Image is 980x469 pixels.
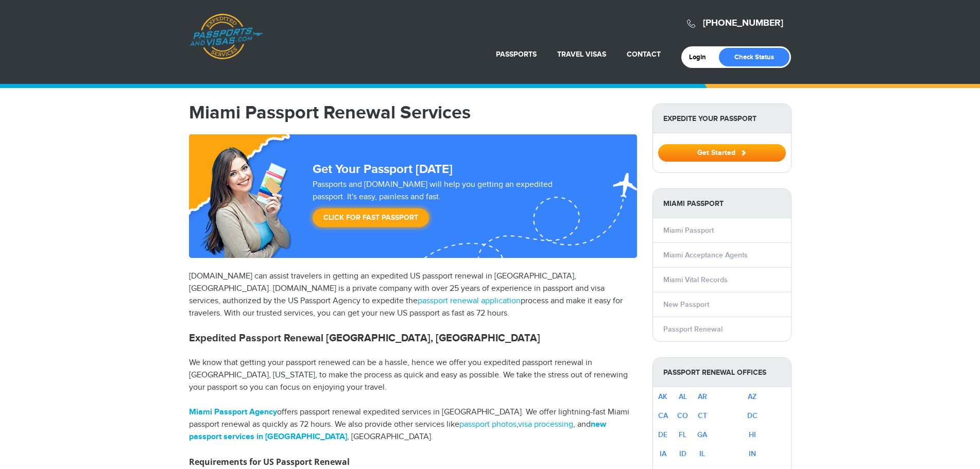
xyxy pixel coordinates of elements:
a: Passport Renewal [663,325,723,334]
strong: Get Your Passport [DATE] [313,162,453,177]
a: CO [677,411,688,420]
a: Click for Fast Passport [313,209,429,227]
a: new passport services in [GEOGRAPHIC_DATA] [189,420,606,442]
a: IL [699,449,705,458]
a: Passports & [DOMAIN_NAME] [190,13,263,60]
strong: Expedited Passport Renewal [GEOGRAPHIC_DATA], [GEOGRAPHIC_DATA] [189,332,540,344]
h1: Miami Passport Renewal Services [189,103,637,122]
a: ID [679,449,686,458]
a: FL [679,430,686,439]
p: offers passport renewal expedited services in [GEOGRAPHIC_DATA]. We offer lightning-fast Miami pa... [189,406,637,443]
a: Login [689,53,713,61]
a: Check Status [719,48,789,66]
a: passport photos [459,420,517,429]
a: Travel Visas [557,50,606,59]
div: Passports and [DOMAIN_NAME] will help you getting an expedited passport. It's easy, painless and ... [308,179,590,232]
a: AK [658,392,667,401]
a: AL [679,392,687,401]
a: AZ [748,392,757,401]
a: IA [660,449,666,458]
strong: Requirements for US Passport Renewal [189,456,350,467]
a: DC [747,411,758,420]
a: Contact [627,50,661,59]
a: Get Started [658,148,786,157]
a: passport renewal application [418,296,521,306]
p: We know that getting your passport renewed can be a hassle, hence we offer you expedited passport... [189,357,637,394]
strong: Miami Passport [653,189,791,218]
a: AR [698,392,707,401]
a: Passports [496,50,537,59]
a: [PHONE_NUMBER] [703,18,783,29]
a: Miami Passport [663,226,714,235]
a: Miami Acceptance Agents [663,251,748,259]
a: visa processing [518,420,573,429]
a: IN [749,449,756,458]
button: Get Started [658,144,786,162]
p: [DOMAIN_NAME] can assist travelers in getting an expedited US passport renewal in [GEOGRAPHIC_DAT... [189,270,637,320]
a: HI [749,430,756,439]
a: Miami Passport Agency [189,407,277,417]
a: New Passport [663,300,709,309]
a: DE [658,430,667,439]
strong: Passport Renewal Offices [653,358,791,387]
a: CA [658,411,668,420]
a: Miami Vital Records [663,275,728,284]
strong: Expedite Your Passport [653,104,791,133]
a: CT [698,411,707,420]
a: GA [697,430,707,439]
